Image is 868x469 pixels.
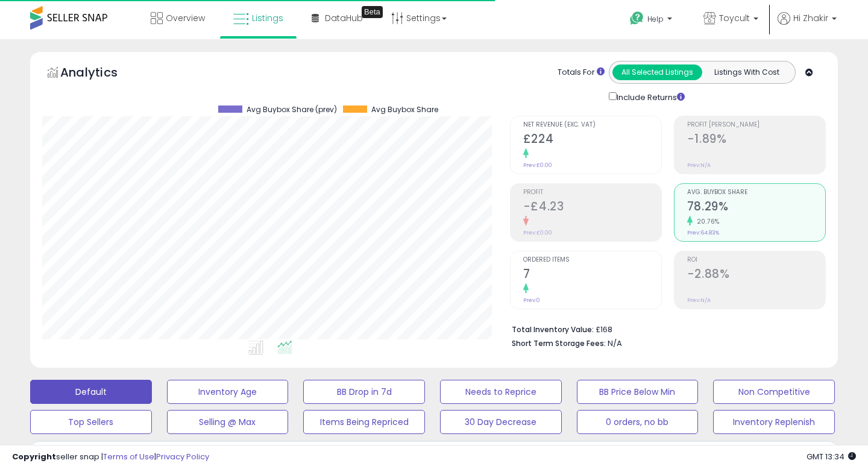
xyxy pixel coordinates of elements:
span: Net Revenue (Exc. VAT) [523,122,661,128]
span: Help [647,14,664,24]
small: Prev: £0.00 [523,162,552,169]
h2: 78.29% [687,200,825,216]
button: BB Price Below Min [577,380,699,404]
span: 2025-09-14 13:34 GMT [807,451,856,462]
h2: -1.89% [687,132,825,148]
button: Selling @ Max [167,410,289,434]
button: 0 orders, no bb [577,410,699,434]
small: 20.76% [693,217,720,226]
span: Avg. Buybox Share [687,189,825,196]
a: Terms of Use [103,451,154,462]
div: Include Returns [600,90,699,104]
span: Listings [252,12,283,24]
span: Avg Buybox Share (prev) [247,105,337,114]
button: Inventory Replenish [713,410,835,434]
span: Avg Buybox Share [371,105,438,114]
span: N/A [608,338,622,349]
b: Total Inventory Value: [512,324,594,335]
small: Prev: 64.83% [687,229,719,236]
b: Short Term Storage Fees: [512,338,606,348]
small: Prev: N/A [687,297,711,304]
small: Prev: N/A [687,162,711,169]
span: Profit [523,189,661,196]
button: BB Drop in 7d [303,380,425,404]
small: Prev: 0 [523,297,540,304]
h2: -£4.23 [523,200,661,216]
button: Inventory Age [167,380,289,404]
h2: £224 [523,132,661,148]
div: Tooltip anchor [362,6,383,18]
small: Prev: £0.00 [523,229,552,236]
button: Non Competitive [713,380,835,404]
h5: Analytics [60,64,141,84]
button: 30 Day Decrease [440,410,562,434]
h2: -2.88% [687,267,825,283]
h2: 7 [523,267,661,283]
a: Help [620,2,684,39]
span: ROI [687,257,825,263]
strong: Copyright [12,451,56,462]
li: £168 [512,321,817,336]
a: Hi Zhakir [778,12,837,39]
button: Items Being Repriced [303,410,425,434]
button: Default [30,380,152,404]
button: Top Sellers [30,410,152,434]
button: Listings With Cost [702,65,791,80]
div: seller snap | | [12,452,209,463]
button: All Selected Listings [612,65,702,80]
span: Toycult [719,12,750,24]
span: DataHub [325,12,363,24]
span: Ordered Items [523,257,661,263]
span: Profit [PERSON_NAME] [687,122,825,128]
i: Get Help [629,11,644,26]
a: Privacy Policy [156,451,209,462]
span: Overview [166,12,205,24]
button: Needs to Reprice [440,380,562,404]
div: Totals For [558,67,605,78]
span: Hi Zhakir [793,12,828,24]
